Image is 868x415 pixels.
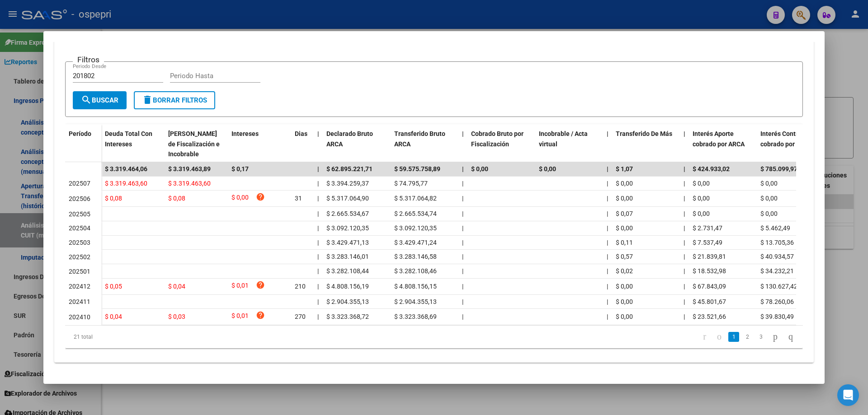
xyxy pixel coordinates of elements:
span: | [462,313,463,320]
span: | [607,224,608,232]
span: $ 0,00 [616,224,633,232]
span: | [684,165,685,173]
span: $ 0,08 [168,195,185,202]
span: | [462,253,463,260]
span: $ 0,04 [168,283,185,290]
datatable-header-cell: Declarado Bruto ARCA [323,124,391,164]
span: | [607,180,608,187]
span: | [317,313,319,320]
span: $ 0,04 [105,313,122,320]
span: $ 0,01 [231,280,249,293]
span: $ 62.895.221,71 [326,165,373,173]
button: Buscar [73,91,127,109]
span: | [607,195,608,202]
span: $ 3.319.464,06 [105,165,147,173]
div: 21 total [65,326,211,348]
span: | [462,180,463,187]
span: 31 [295,195,302,202]
span: $ 0,05 [105,283,122,290]
span: | [317,195,319,202]
span: | [684,224,685,232]
span: | [607,210,608,217]
span: | [607,253,608,260]
span: 202410 [69,313,90,321]
span: $ 0,03 [168,313,185,320]
span: $ 424.933,02 [693,165,730,173]
datatable-header-cell: | [680,124,689,164]
span: $ 3.282.108,44 [326,267,369,275]
span: | [462,165,464,173]
a: 2 [742,332,753,342]
a: go to first page [699,332,710,342]
a: go to previous page [713,332,726,342]
span: Declarado Bruto ARCA [326,130,373,148]
span: | [684,253,685,260]
span: | [317,283,319,290]
span: Borrar Filtros [142,96,207,104]
span: | [684,239,685,246]
span: $ 5.462,49 [760,224,790,232]
a: go to last page [784,332,797,342]
span: $ 4.808.156,15 [394,283,437,290]
span: $ 785.099,97 [760,165,797,173]
span: $ 0,17 [231,165,249,173]
span: $ 0,00 [616,283,633,290]
span: Cobrado Bruto por Fiscalización [471,130,524,148]
span: | [607,267,608,275]
datatable-header-cell: | [458,124,467,164]
span: $ 2.731,47 [693,224,722,232]
button: Borrar Filtros [134,91,215,109]
span: | [684,210,685,217]
span: | [462,195,463,202]
span: $ 5.317.064,82 [394,195,437,202]
span: | [684,283,685,290]
a: 3 [755,332,766,342]
span: $ 45.801,67 [693,298,726,305]
span: $ 3.283.146,01 [326,253,369,260]
datatable-header-cell: Intereses [228,124,291,164]
span: $ 34.232,21 [760,267,794,275]
span: Incobrable / Acta virtual [539,130,588,148]
span: | [317,165,319,173]
span: $ 0,00 [760,180,778,187]
span: | [317,239,319,246]
a: 1 [728,332,739,342]
span: Período [69,130,91,137]
span: | [684,195,685,202]
span: $ 0,02 [616,267,633,275]
span: $ 2.665.534,67 [326,210,369,217]
span: $ 0,00 [693,210,710,217]
span: [PERSON_NAME] de Fiscalización e Incobrable [168,130,220,158]
span: $ 59.575.758,89 [394,165,440,173]
span: $ 39.830,49 [760,313,794,320]
span: | [462,298,463,305]
span: $ 4.808.156,19 [326,283,369,290]
span: $ 0,00 [616,298,633,305]
span: | [317,253,319,260]
span: | [684,180,685,187]
span: | [607,313,608,320]
span: | [462,210,463,217]
span: $ 13.705,36 [760,239,794,246]
datatable-header-cell: Dias [291,124,314,164]
datatable-header-cell: Transferido De Más [612,124,680,164]
span: Transferido Bruto ARCA [394,130,445,148]
span: $ 7.537,49 [693,239,722,246]
span: $ 3.319.463,89 [168,165,211,173]
span: $ 0,00 [693,195,710,202]
datatable-header-cell: Cobrado Bruto por Fiscalización [467,124,535,164]
span: $ 67.843,09 [693,283,726,290]
span: 210 [295,283,306,290]
span: | [317,298,319,305]
span: | [684,267,685,275]
li: page 2 [741,329,754,345]
span: $ 2.904.355,13 [394,298,437,305]
span: | [607,130,609,137]
span: $ 0,07 [616,210,633,217]
span: $ 0,00 [760,210,778,217]
span: $ 3.282.108,46 [394,267,437,275]
span: $ 2.904.355,13 [326,298,369,305]
span: $ 0,00 [539,165,556,173]
span: $ 3.319.463,60 [105,180,147,187]
span: | [462,239,463,246]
